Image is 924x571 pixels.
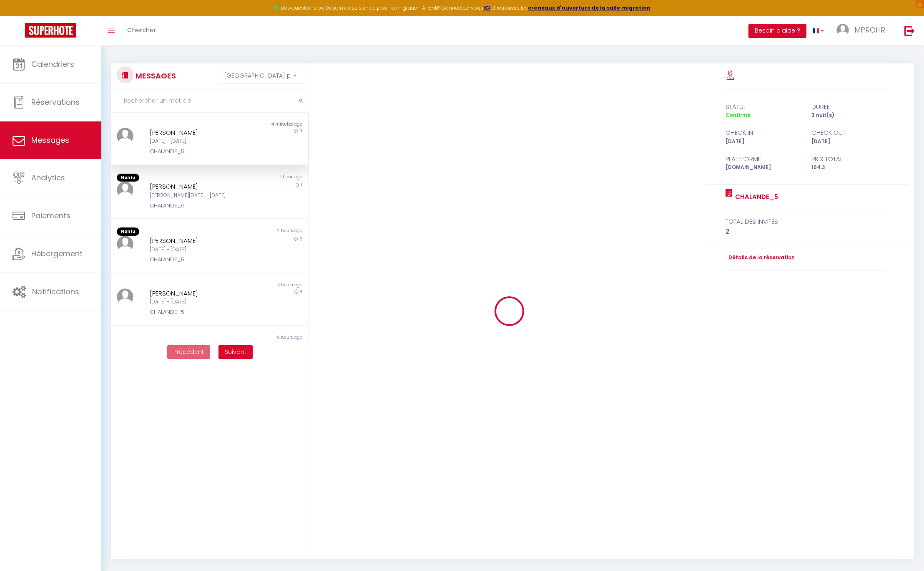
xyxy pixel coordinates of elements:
span: Messages [31,135,69,145]
div: total des invités [726,217,887,227]
img: ... [117,288,133,305]
div: 2 hours ago [209,227,307,236]
div: [DATE] - [DATE] [150,246,253,254]
div: [DATE] - [DATE] [150,298,253,306]
span: Chercher [127,25,156,34]
div: [DATE] [806,138,892,146]
iframe: Chat [889,533,918,565]
span: Non lu [117,174,139,182]
span: Paiements [31,210,70,221]
h3: MESSAGES [133,66,176,85]
button: Previous [167,345,210,359]
div: CHALANDE_6 [150,202,253,210]
img: ... [117,341,133,358]
div: 194.3 [806,164,892,172]
img: ... [836,24,849,36]
a: créneaux d'ouverture de la salle migration [528,4,650,11]
span: 3 [300,128,302,134]
div: check in [720,128,806,138]
span: Analytics [31,172,65,183]
div: durée [806,102,892,112]
div: [PERSON_NAME] [150,182,253,192]
div: statut [720,102,806,112]
div: 9 hours ago [209,334,307,341]
a: ... MPROHR [830,16,896,45]
span: Suivant [225,348,246,356]
span: Non lu [117,227,139,236]
a: Détails de la réservation [726,254,795,262]
div: CHALANDE_5 [150,308,253,316]
div: Prix total [806,154,892,164]
span: 4 [300,288,302,295]
div: [PERSON_NAME][DATE] - [DATE] [150,192,253,200]
a: CHALANDE_5 [732,192,778,202]
span: MPROHR [854,25,885,35]
img: Super Booking [25,23,76,38]
a: Chercher [121,16,162,45]
span: Notifications [32,286,79,297]
div: [PERSON_NAME] [150,236,253,246]
div: 4 hours ago [209,282,307,288]
button: Ouvrir le widget de chat LiveChat [7,3,32,28]
span: Précédent [173,348,204,356]
span: Calendriers [31,59,74,69]
a: ICI [483,4,491,11]
div: CHALANDE_5 [150,147,253,156]
div: CHALANDE_5 [150,255,253,264]
div: 4 minutes ago [209,121,307,128]
span: 2 [300,236,302,242]
span: Réservations [31,97,80,107]
span: 4 [300,341,302,347]
div: [PERSON_NAME] [150,128,253,138]
input: Rechercher un mot clé [111,89,309,113]
img: logout [904,25,915,36]
div: [PERSON_NAME] [150,341,253,351]
div: [DATE] - [DATE] [150,137,253,145]
span: Confirmé [726,111,751,119]
div: [DATE] [720,138,806,146]
div: check out [806,128,892,138]
div: 3 nuit(s) [806,111,892,119]
div: 1 hour ago [209,174,307,182]
div: 2 [726,227,887,237]
button: Besoin d'aide ? [748,24,806,38]
img: ... [117,128,133,144]
button: Next [218,345,253,359]
div: [DOMAIN_NAME] [720,164,806,172]
img: ... [117,236,133,253]
div: Plateforme [720,154,806,164]
img: ... [117,182,133,198]
span: 1 [301,182,302,188]
span: Hébergement [31,248,83,259]
div: [PERSON_NAME] [150,288,253,298]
